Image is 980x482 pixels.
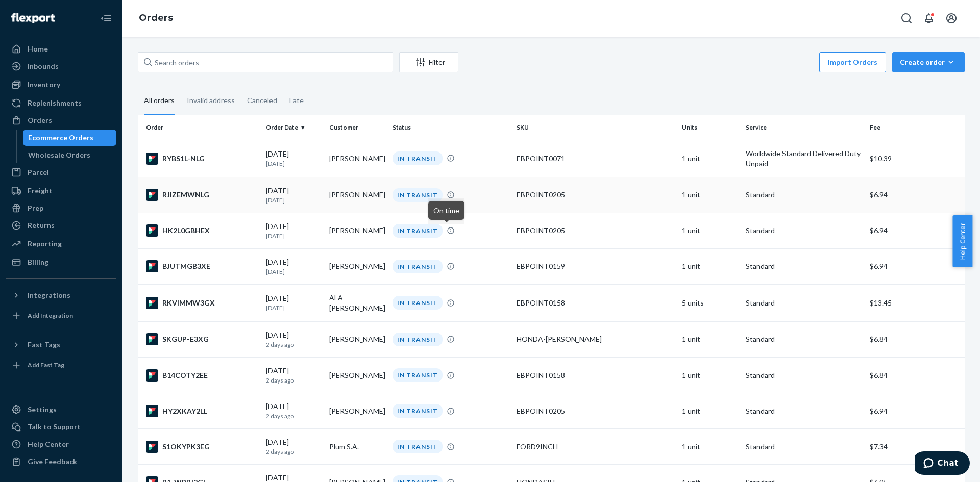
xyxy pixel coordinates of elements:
a: Orders [139,12,173,23]
button: Open notifications [919,8,939,29]
button: Filter [399,52,458,72]
a: Add Integration [6,308,116,324]
div: Freight [28,186,53,196]
th: Service [742,115,866,140]
div: IN TRANSIT [393,440,443,453]
button: Close Navigation [96,8,116,29]
th: SKU [512,115,678,140]
div: [DATE] [266,257,321,276]
td: $6.94 [866,393,965,429]
div: Wholesale Orders [28,150,90,160]
p: Standard [746,334,862,344]
td: $6.84 [866,358,965,393]
a: Parcel [6,164,116,181]
p: Standard [746,298,862,308]
th: Fee [866,115,965,140]
td: 1 unit [678,429,741,465]
button: Integrations [6,287,116,303]
input: Search orders [138,52,393,72]
a: Help Center [6,436,116,452]
div: [DATE] [266,366,321,385]
td: $6.94 [866,248,965,284]
div: EBPOINT0159 [517,261,674,271]
div: IN TRANSIT [393,188,443,202]
button: Help Center [952,215,972,267]
a: Reporting [6,236,116,252]
div: Talk to Support [28,422,81,432]
button: Talk to Support [6,419,116,435]
button: Import Orders [819,52,886,72]
td: $6.94 [866,213,965,248]
td: $6.84 [866,321,965,357]
div: SKGUP-E3XG [146,333,258,345]
div: Fast Tags [28,340,60,350]
div: IN TRANSIT [393,368,443,382]
td: 1 unit [678,358,741,393]
div: [DATE] [266,330,321,349]
div: Create order [900,57,957,67]
p: Standard [746,406,862,416]
a: Inbounds [6,58,116,74]
div: Parcel [28,167,49,177]
div: RJIZEMWNLG [146,189,258,201]
a: Prep [6,200,116,216]
div: HY2XKAY2LL [146,405,258,417]
td: Plum S.A. [325,429,388,465]
div: [DATE] [266,401,321,420]
a: Billing [6,254,116,270]
div: [DATE] [266,149,321,168]
th: Status [388,115,512,140]
td: [PERSON_NAME] [325,358,388,393]
a: Settings [6,401,116,418]
img: Flexport logo [11,13,55,23]
div: Customer [329,123,384,132]
div: Invalid address [187,87,235,114]
div: Integrations [28,290,70,300]
div: Canceled [247,87,277,114]
th: Units [678,115,741,140]
div: Give Feedback [28,456,77,467]
div: IN TRANSIT [393,151,443,165]
button: Fast Tags [6,337,116,353]
a: Ecommerce Orders [23,130,117,146]
td: [PERSON_NAME] [325,248,388,284]
div: EBPOINT0158 [517,298,674,308]
div: Filter [400,57,458,67]
div: IN TRANSIT [393,260,443,273]
button: Create order [892,52,965,72]
div: IN TRANSIT [393,296,443,310]
div: EBPOINT0205 [517,190,674,200]
p: [DATE] [266,232,321,240]
td: ALA [PERSON_NAME] [325,284,388,321]
div: All orders [144,87,175,115]
div: S1OKYPK3EG [146,441,258,453]
div: B14COTY2EE [146,369,258,382]
div: Inbounds [28,61,59,71]
div: Reporting [28,239,62,249]
div: [DATE] [266,437,321,456]
div: RYBS1L-NLG [146,153,258,165]
p: [DATE] [266,159,321,168]
th: Order Date [262,115,325,140]
td: [PERSON_NAME] [325,177,388,213]
div: Late [289,87,304,114]
div: EBPOINT0071 [517,154,674,164]
div: Add Integration [28,311,73,320]
p: [DATE] [266,196,321,205]
a: Inventory [6,77,116,93]
td: 1 unit [678,393,741,429]
td: 1 unit [678,140,741,177]
td: 5 units [678,284,741,321]
td: $6.94 [866,177,965,213]
div: Ecommerce Orders [28,133,93,143]
iframe: Opens a widget where you can chat to one of our agents [915,451,970,477]
div: EBPOINT0158 [517,370,674,380]
td: 1 unit [678,321,741,357]
p: 2 days ago [266,447,321,456]
a: Add Fast Tag [6,357,116,373]
p: Standard [746,190,862,200]
div: [DATE] [266,221,321,240]
th: Order [138,115,262,140]
td: 1 unit [678,248,741,284]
